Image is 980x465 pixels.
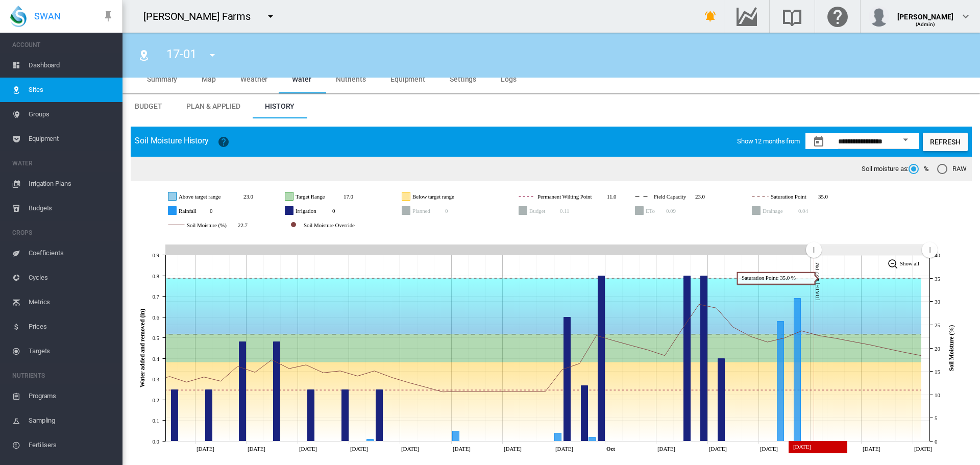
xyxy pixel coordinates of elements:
g: Irrigation Wed 01 Oct, 2025 0.27 [581,386,588,442]
rect: Zoom chart using cursor arrows [814,245,929,255]
g: Zoom chart using cursor arrows [805,241,823,259]
g: Budget [519,206,578,215]
tspan: [DATE] [863,446,880,452]
g: Field Capacity [635,192,721,201]
tspan: 0.0 [153,438,160,445]
span: Logs [501,75,517,83]
g: Planned [402,206,463,215]
md-icon: icon-help-circle [217,136,230,148]
span: Soil moisture as: [862,164,909,174]
tspan: [DATE] [709,446,727,452]
tspan: Show all [900,260,919,266]
span: Prices [29,314,114,339]
tspan: [DATE] [350,446,368,452]
img: profile.jpg [869,6,889,27]
tspan: 0.5 [153,335,160,341]
tspan: 10 [935,392,940,398]
g: Drainage [752,206,816,215]
tspan: [DATE] [504,446,522,452]
g: Irrigation Wed 17 Sep, 2025 0.25 [342,390,349,442]
button: icon-help-circle [213,132,234,152]
md-icon: icon-chevron-down [960,10,972,22]
div: [PERSON_NAME] [897,8,953,18]
span: Nutrients [336,75,366,83]
span: Weather [240,75,267,83]
g: Rainfall Tue 14 Oct, 2025 0.69 [794,299,801,442]
g: Target Range [285,192,361,201]
tspan: 20 [935,346,940,352]
g: Irrigation Fri 19 Sep, 2025 0.25 [376,390,383,442]
span: Metrics [29,290,114,314]
button: icon-bell-ring [700,6,721,27]
span: WATER [12,155,114,172]
span: Summary [147,75,177,83]
button: Click Refresh to update site data if new data or settings changes have recently been applied to t... [923,133,968,151]
tspan: 0.1 [153,418,159,424]
md-icon: icon-map-marker-radius [138,49,150,61]
g: Irrigation Sat 13 Sep, 2025 0.48 [274,342,280,442]
span: SWAN [34,10,61,22]
md-icon: Click here for help [825,10,850,22]
span: Soil Moisture History [135,136,209,145]
span: CROPS [12,225,114,241]
tspan: [DATE] 4:27 PM [814,262,820,301]
tspan: 30 [935,299,940,305]
span: Cycles [29,265,114,290]
span: Targets [29,339,114,363]
span: Fertilisers [29,433,114,457]
g: Irrigation Mon 15 Sep, 2025 0.25 [308,390,314,442]
g: Irrigation Thu 11 Sep, 2025 0.48 [239,342,246,442]
tspan: [DATE] [453,446,471,452]
g: Rainfall Wed 24 Sep, 2025 0.05 [453,431,459,442]
span: Map [202,75,216,83]
tspan: 0.3 [153,376,160,382]
tspan: 0.2 [153,397,159,403]
g: Permanent Wilting Point [519,192,633,201]
tspan: [DATE] [299,446,317,452]
g: Rainfall Thu 02 Oct, 2025 0.02 [589,437,596,442]
span: Irrigation Plans [29,172,114,196]
g: Irrigation Tue 09 Sep, 2025 0.25 [206,390,212,442]
tspan: Oct [606,446,615,452]
tspan: Soil Moisture (%) [948,325,955,371]
span: Coefficients [29,241,114,265]
button: Open calendar [896,131,915,149]
tspan: 0.6 [153,314,160,321]
span: Equipment [29,127,114,151]
g: Irrigation Tue 07 Oct, 2025 0.8 [684,276,691,442]
span: ACCOUNT [12,37,114,53]
g: Rainfall Mon 13 Oct, 2025 0.58 [777,322,784,442]
g: Irrigation Thu 09 Oct, 2025 0.4 [718,359,725,442]
span: Water [292,75,311,83]
button: md-calendar [808,132,829,152]
g: Zoom chart using cursor arrows [921,241,939,259]
tspan: 25 [935,322,940,328]
g: Below target range [402,192,494,201]
md-radio-button: RAW [937,164,967,174]
tspan: 0.4 [153,356,160,362]
tspan: [DATE] [197,446,214,452]
span: Budget [135,102,162,110]
g: ETo [635,206,684,215]
span: Show 12 months from [737,137,800,145]
button: Click to go to list of Sites [134,45,154,65]
span: NUTRIENTS [12,368,114,384]
tspan: [DATE] [657,446,675,452]
g: Rainfall [168,206,227,215]
tspan: [DATE] [248,446,265,452]
span: Budgets [29,196,114,221]
span: Plan & Applied [186,102,240,110]
span: (Admin) [916,21,936,27]
span: Equipment [390,75,425,83]
tspan: 0.9 [153,252,160,258]
div: [PERSON_NAME] Farms [143,9,260,23]
tspan: [DATE] [555,446,573,452]
tspan: 0.8 [153,273,160,279]
span: 17-01 [166,47,197,61]
md-icon: icon-bell-ring [704,10,717,22]
span: Programs [29,384,114,408]
g: Irrigation Wed 08 Oct, 2025 0.8 [701,276,707,442]
g: Soil Moisture (%) [168,221,264,230]
tspan: 5 [935,415,938,421]
span: Groups [29,102,114,127]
